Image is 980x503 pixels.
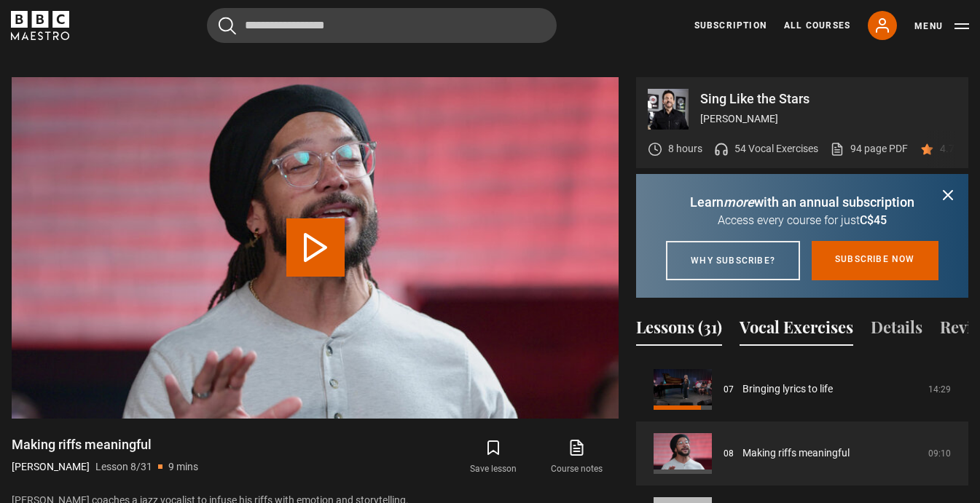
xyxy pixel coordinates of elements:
p: [PERSON_NAME] [12,459,90,475]
p: [PERSON_NAME] [700,111,957,127]
p: Sing Like the Stars [700,92,957,106]
video-js: Video Player [12,77,619,419]
i: more [724,194,754,210]
a: 94 page PDF [830,141,908,157]
input: Search [207,8,557,43]
button: Vocal Exercises [740,315,853,346]
button: Details [871,315,922,346]
button: Toggle navigation [914,19,969,33]
p: Access every course for just [654,212,951,229]
button: Submit the search query [219,17,236,35]
a: Course notes [536,436,619,478]
p: 9 mins [168,459,198,475]
a: All Courses [784,19,850,32]
p: 54 Vocal Exercises [734,141,818,157]
a: Making riffs meaningful [742,445,850,461]
h1: Making riffs meaningful [12,436,198,454]
button: Play Lesson Making riffs meaningful [286,218,345,277]
a: Bringing lyrics to life [742,381,833,397]
button: Lessons (31) [636,315,722,346]
a: Subscribe now [812,241,938,280]
a: Subscription [694,19,767,32]
p: Learn with an annual subscription [654,192,951,212]
a: Why subscribe? [666,241,800,280]
p: Lesson 8/31 [95,459,152,475]
svg: BBC Maestro [11,11,69,40]
button: Save lesson [452,436,535,478]
span: C$45 [860,213,887,227]
p: 8 hours [668,141,702,157]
